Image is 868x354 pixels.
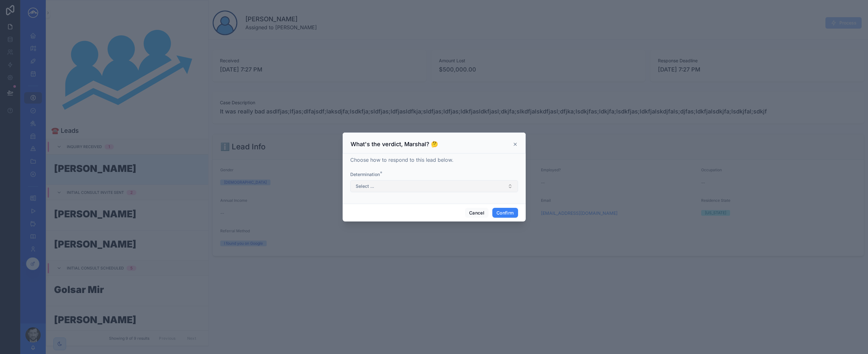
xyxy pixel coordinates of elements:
h3: What's the verdict, Marshal? 🤔 [351,140,438,148]
button: Cancel [465,208,489,218]
span: Select ... [356,183,374,189]
button: Select Button [350,180,518,192]
span: Choose how to respond to this lead below. [350,157,454,163]
span: Determination [350,172,380,177]
button: Confirm [492,208,518,218]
